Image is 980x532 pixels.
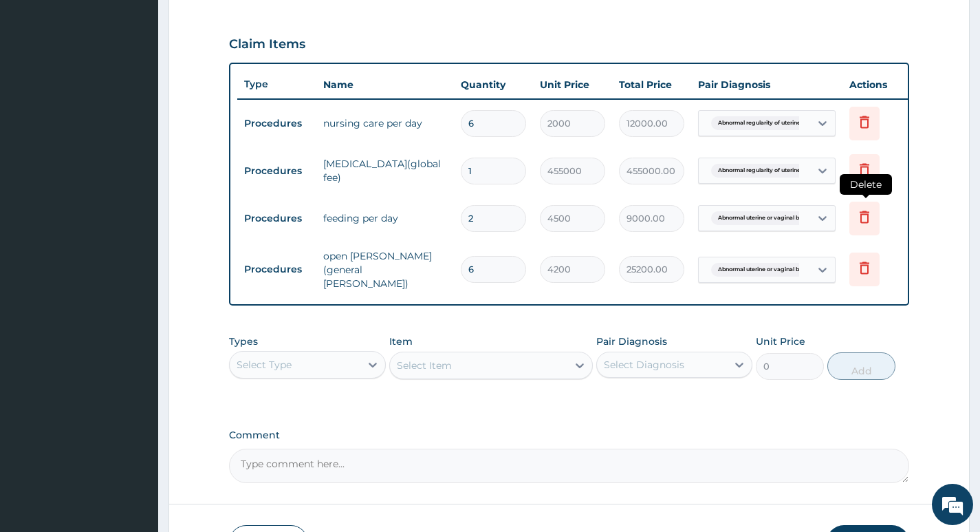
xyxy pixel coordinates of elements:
td: nursing care per day [316,109,454,137]
th: Type [237,72,316,97]
div: Chat with us now [72,77,231,95]
div: Select Diagnosis [604,358,684,372]
td: Procedures [237,206,316,231]
th: Unit Price [533,71,612,98]
label: Types [229,336,258,348]
div: Minimize live chat window [226,7,259,40]
td: [MEDICAL_DATA](global fee) [316,150,454,191]
h3: Claim Items [229,37,305,52]
textarea: Type your message and hit 'Enter' [7,376,262,424]
label: Unit Price [756,334,805,348]
span: Abnormal regularity of uterine... [711,116,812,130]
label: Item [389,334,413,348]
th: Quantity [454,71,533,98]
span: Abnormal uterine or vaginal bl... [711,211,812,225]
button: Add [827,352,895,380]
td: open [PERSON_NAME] (general [PERSON_NAME]) [316,242,454,297]
td: Procedures [237,111,316,136]
span: Abnormal uterine or vaginal bl... [711,263,812,277]
span: We're online! [80,173,190,312]
td: Procedures [237,257,316,282]
div: Select Type [237,358,292,372]
th: Pair Diagnosis [691,71,842,98]
td: feeding per day [316,204,454,232]
label: Comment [229,429,909,441]
th: Name [316,71,454,98]
th: Total Price [612,71,691,98]
th: Actions [842,71,911,98]
img: d_794563401_company_1708531726252_794563401 [25,69,56,103]
label: Pair Diagnosis [596,334,667,348]
td: Procedures [237,158,316,184]
span: Abnormal regularity of uterine... [711,164,812,178]
span: Delete [840,174,892,195]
